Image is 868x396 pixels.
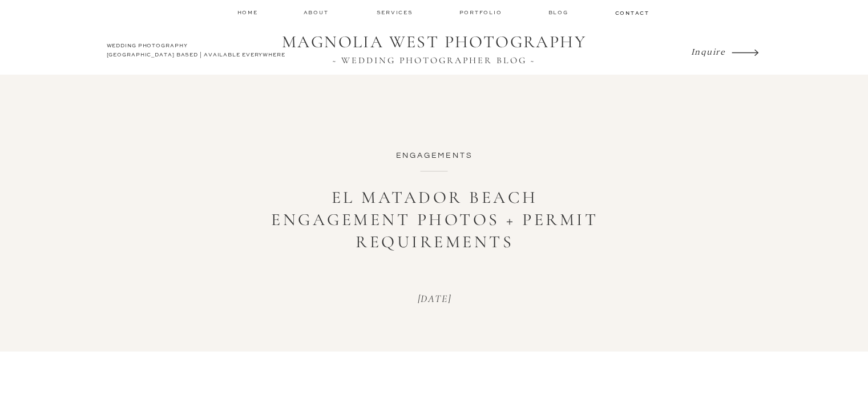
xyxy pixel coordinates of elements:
a: services [377,9,415,16]
a: about [304,9,332,17]
a: Engagements [396,152,473,160]
a: WEDDING PHOTOGRAPHY[GEOGRAPHIC_DATA] BASED | AVAILABLE EVERYWHERE [107,42,289,62]
i: Inquire [691,46,726,56]
h1: El Matador Beach Engagement Photos + Permit Requirements [264,186,606,253]
a: Portfolio [459,9,504,17]
a: Blog [548,9,571,17]
a: ~ WEDDING PHOTOGRAPHER BLOG ~ [274,55,594,66]
p: [DATE] [364,293,506,305]
a: Inquire [691,43,729,59]
a: contact [615,9,648,16]
a: MAGNOLIA WEST PHOTOGRAPHY [274,32,594,54]
a: home [237,9,259,16]
h2: WEDDING PHOTOGRAPHY [GEOGRAPHIC_DATA] BASED | AVAILABLE EVERYWHERE [107,42,289,62]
